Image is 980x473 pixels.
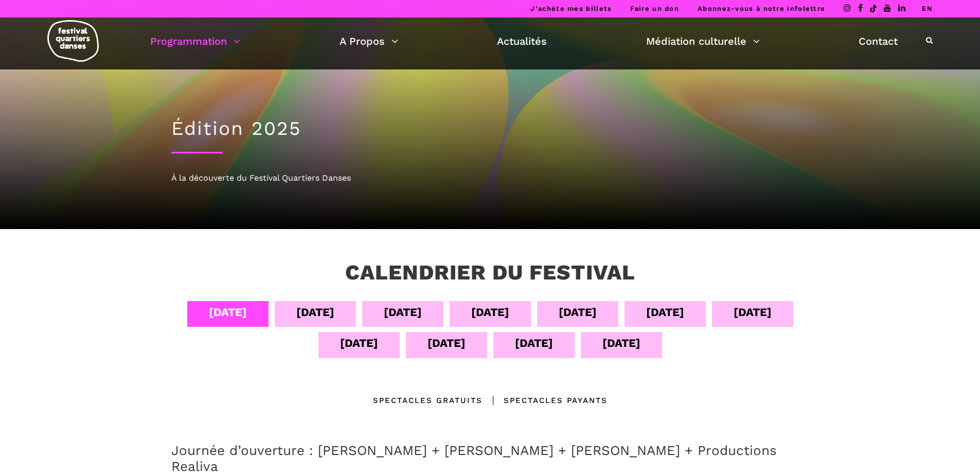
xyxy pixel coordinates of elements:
a: Actualités [497,32,547,50]
div: [DATE] [427,334,466,352]
div: [DATE] [296,303,334,321]
div: [DATE] [340,334,378,352]
h3: Calendrier du festival [345,260,635,286]
a: Faire un don [630,5,679,12]
div: [DATE] [515,334,553,352]
div: Spectacles Payants [483,394,608,407]
a: A Propos [340,32,398,50]
img: logo-fqd-med [47,20,99,62]
div: [DATE] [559,303,597,321]
a: J’achète mes billets [530,5,612,12]
div: Spectacles gratuits [373,394,483,407]
div: [DATE] [384,303,422,321]
a: Contact [859,32,898,50]
div: [DATE] [209,303,247,321]
div: [DATE] [646,303,684,321]
div: À la découverte du Festival Quartiers Danses [171,171,809,185]
div: [DATE] [602,334,640,352]
a: Médiation culturelle [646,32,760,50]
div: [DATE] [471,303,509,321]
a: Abonnez-vous à notre infolettre [698,5,825,12]
a: EN [922,5,933,12]
a: Programmation [150,32,240,50]
h1: Édition 2025 [171,117,809,140]
div: [DATE] [734,303,772,321]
